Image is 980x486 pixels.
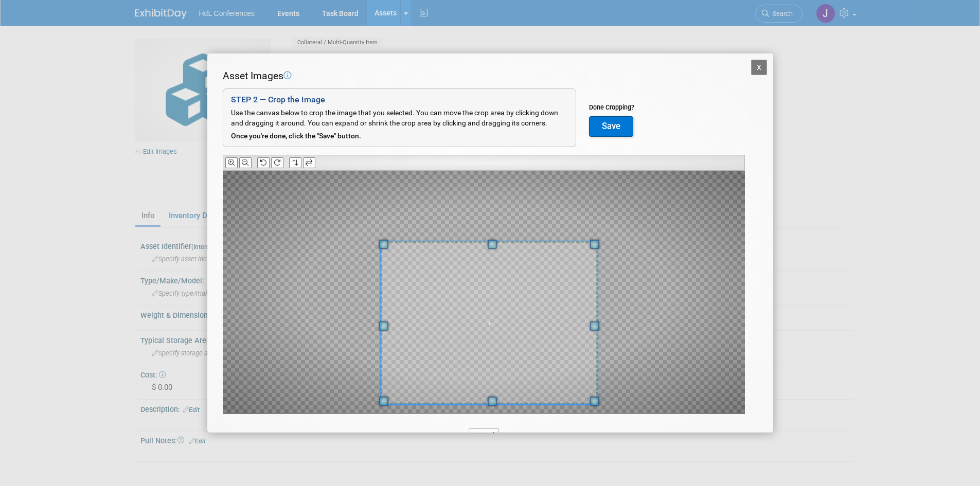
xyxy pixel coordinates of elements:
[257,157,270,168] button: Rotate Counter-clockwise
[271,157,283,168] button: Rotate Clockwise
[239,157,252,168] button: Zoom Out
[289,157,301,168] button: Flip Vertically
[469,428,499,441] button: Cancel
[589,116,633,137] button: Save
[303,157,315,168] button: Flip Horizontally
[231,109,558,127] span: Use the canvas below to crop the image that you selected. You can move the crop area by clicking ...
[231,94,568,106] div: STEP 2 — Crop the Image
[751,60,768,75] button: X
[223,69,745,83] div: Asset Images
[225,157,238,168] button: Zoom In
[589,103,634,112] div: Done Cropping?
[231,131,568,141] div: Once you're done, click the "Save" button.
